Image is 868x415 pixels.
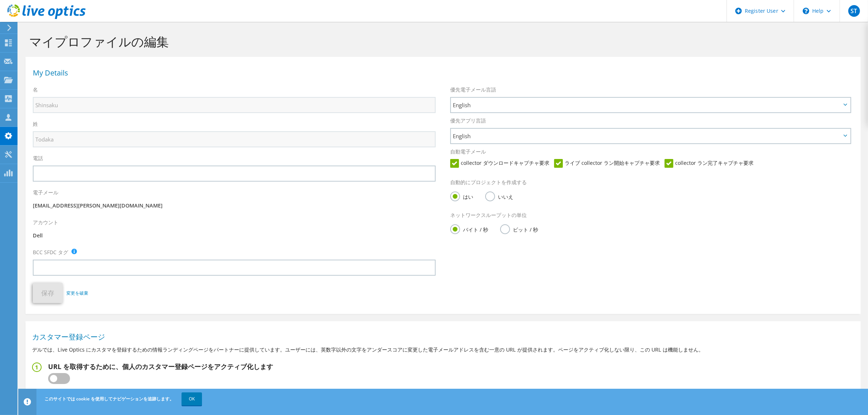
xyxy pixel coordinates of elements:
svg: \n [803,8,809,14]
button: 保存 [33,283,63,303]
label: はい [450,191,473,201]
h2: URL を取得するために、個人のカスタマー登録ページをアクティブ化します [48,362,273,371]
h1: My Details [33,69,850,77]
span: English [453,101,841,109]
h1: マイプロファイルの編集 [29,34,853,49]
label: 名 [33,86,38,93]
label: 優先電子メール言語 [450,86,496,93]
label: アカウント [33,219,58,226]
p: デルでは、Live Optics にカスタマを登録するための情報ランディングページをパートナーに提供しています。ユーザーには、英数字以外の文字をアンダースコアに変更した電子メールアドレスを含む一... [32,346,854,354]
span: ST [848,5,860,17]
p: Dell [33,232,436,240]
label: 優先アプリ言語 [450,117,486,124]
label: ライブ collector ラン開始キャプチャ要求 [554,159,660,168]
label: BCC SFDC タグ [33,249,68,256]
label: 電話 [33,155,43,162]
label: collector ラン完了キャプチャ要求 [665,159,754,168]
label: collector ダウンロードキャプチャ要求 [450,159,549,168]
label: 姓 [33,120,38,128]
label: 電子メール [33,189,58,196]
p: [EMAIL_ADDRESS][PERSON_NAME][DOMAIN_NAME] [33,202,436,210]
a: OK [182,392,202,406]
span: このサイトでは cookie を使用してナビゲーションを追跡します。 [44,396,174,402]
h1: カスタマー登録ページ [32,333,851,341]
label: ネットワークスループットの単位 [450,212,527,219]
label: ビット / 秒 [500,224,538,233]
span: English [453,132,841,140]
label: 自動電子メール [450,148,486,155]
label: 自動的にプロジェクトを作成する [450,179,527,186]
a: 変更を破棄 [66,289,88,297]
label: バイト / 秒 [450,224,488,233]
label: いいえ [485,191,513,201]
